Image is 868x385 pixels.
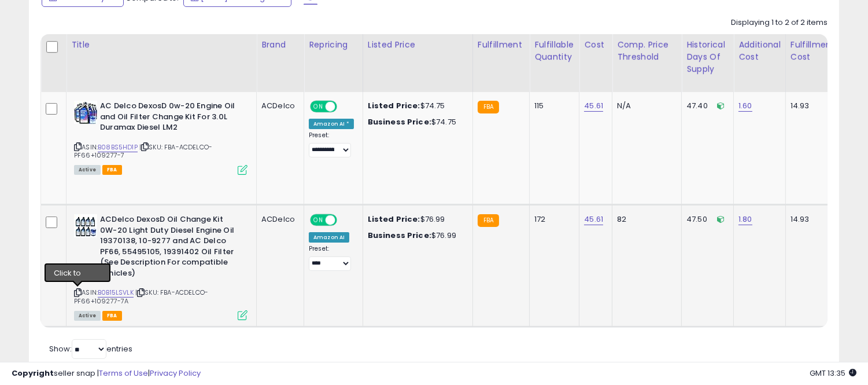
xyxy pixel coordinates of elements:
[311,102,326,112] span: ON
[686,101,725,111] div: 47.40
[478,39,525,51] div: Fulfillment
[12,368,201,379] div: seller snap | |
[791,214,831,225] div: 14.93
[584,39,607,51] div: Cost
[150,368,201,379] a: Privacy Policy
[738,100,752,112] a: 1.60
[98,288,134,298] a: B0B15LSVLK
[686,214,725,225] div: 47.50
[74,214,248,319] div: ASIN:
[478,214,499,227] small: FBA
[309,245,354,271] div: Preset:
[74,288,208,305] span: | SKU: FBA-ACDELCO-PF66+109277-7A
[368,116,431,127] b: Business Price:
[791,101,831,111] div: 14.93
[335,102,354,112] span: OFF
[368,214,420,225] b: Listed Price:
[74,101,248,174] div: ASIN:
[368,39,468,51] div: Listed Price
[49,343,132,354] span: Show: entries
[74,142,212,160] span: | SKU: FBA-ACDELCO-PF66+109277-7
[738,214,752,225] a: 1.80
[368,230,464,241] div: $76.99
[261,214,295,225] div: ACDelco
[12,368,54,379] strong: Copyright
[686,39,729,75] div: Historical Days Of Supply
[100,214,241,281] b: ACDelco DexosD Oil Change Kit 0W-20 Light Duty Diesel Engine Oil 19370138, 10-9277 and AC Delco P...
[71,39,252,51] div: Title
[478,101,499,113] small: FBA
[74,214,97,237] img: 51zazLTrUsL._SL40_.jpg
[617,39,677,63] div: Comp. Price Threshold
[74,165,101,175] span: All listings currently available for purchase on Amazon
[335,215,354,225] span: OFF
[261,101,295,111] div: ACDelco
[534,39,574,63] div: Fulfillable Quantity
[74,311,101,321] span: All listings currently available for purchase on Amazon
[534,214,570,225] div: 172
[368,230,431,241] b: Business Price:
[731,17,828,28] div: Displaying 1 to 2 of 2 items
[309,232,349,243] div: Amazon AI
[810,368,856,379] span: 2025-09-16 13:35 GMT
[309,119,354,129] div: Amazon AI *
[309,131,354,157] div: Preset:
[102,165,122,175] span: FBA
[738,39,781,63] div: Additional Cost
[100,101,241,136] b: AC Delco DexosD 0w-20 Engine Oil and Oil Filter Change Kit For 3.0L Duramax Diesel LM2
[368,100,420,111] b: Listed Price:
[311,215,326,225] span: ON
[534,101,570,111] div: 115
[617,101,673,111] div: N/A
[368,117,464,127] div: $74.75
[99,368,148,379] a: Terms of Use
[309,39,358,51] div: Repricing
[584,214,603,225] a: 45.61
[617,214,673,225] div: 82
[102,311,122,321] span: FBA
[74,101,97,124] img: 51OnzdNPAYL._SL40_.jpg
[98,142,138,152] a: B08BS5HD1P
[261,39,299,51] div: Brand
[584,100,603,112] a: 45.61
[791,39,835,63] div: Fulfillment Cost
[368,214,464,225] div: $76.99
[368,101,464,111] div: $74.75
